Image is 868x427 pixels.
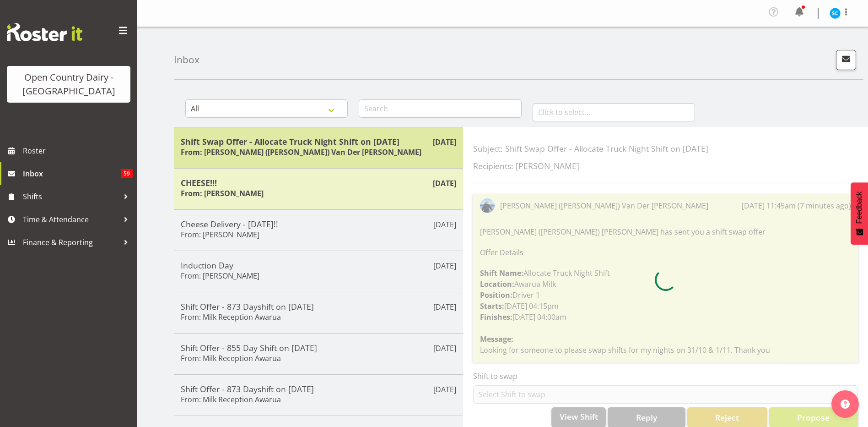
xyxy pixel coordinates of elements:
[23,213,119,226] span: Time & Attendance
[7,23,82,41] img: Rosterit website logo
[181,230,259,239] h6: From: [PERSON_NAME]
[181,148,421,157] h6: From: [PERSON_NAME] ([PERSON_NAME]) Van Der [PERSON_NAME]
[23,167,121,181] span: Inbox
[181,260,456,270] h5: Induction Day
[23,190,119,203] span: Shifts
[23,235,119,249] span: Finance & Reporting
[181,354,281,363] h6: From: Milk Reception Awarua
[181,137,456,147] h5: Shift Swap Offer - Allocate Truck Night Shift on [DATE]
[181,178,456,188] h5: CHEESE!!!
[181,189,264,198] h6: From: [PERSON_NAME]
[121,169,133,178] span: 59
[433,260,456,271] p: [DATE]
[16,71,121,98] div: Open Country Dairy - [GEOGRAPHIC_DATA]
[174,55,199,65] h4: Inbox
[181,271,259,280] h6: From: [PERSON_NAME]
[433,343,456,354] p: [DATE]
[433,301,456,312] p: [DATE]
[23,144,133,158] span: Roster
[181,395,281,404] h6: From: Milk Reception Awarua
[433,384,456,395] p: [DATE]
[830,8,841,19] img: stuart-craig9761.jpg
[433,137,456,148] p: [DATE]
[181,219,456,229] h5: Cheese Delivery - [DATE]!!
[181,312,281,322] h6: From: Milk Reception Awarua
[181,301,456,312] h5: Shift Offer - 873 Dayshift on [DATE]
[855,192,863,224] span: Feedback
[181,384,456,394] h5: Shift Offer - 873 Dayshift on [DATE]
[433,219,456,230] p: [DATE]
[851,182,868,245] button: Feedback - Show survey
[181,343,456,353] h5: Shift Offer - 855 Day Shift on [DATE]
[359,99,521,118] input: Search
[841,400,850,409] img: help-xxl-2.png
[533,103,695,121] input: Click to select...
[433,178,456,189] p: [DATE]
